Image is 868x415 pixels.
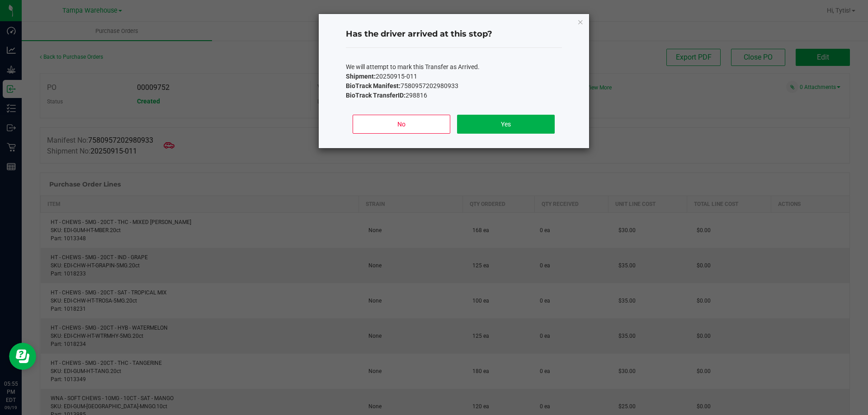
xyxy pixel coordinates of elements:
[346,72,562,81] p: 20250915-011
[346,82,401,89] b: BioTrack Manifest:
[346,92,406,99] b: BioTrack TransferID:
[577,16,584,27] button: Close
[346,62,562,72] p: We will attempt to mark this Transfer as Arrived.
[346,81,562,91] p: 7580957202980933
[346,73,376,80] b: Shipment:
[9,343,36,370] iframe: Resource center
[457,115,554,134] button: Yes
[353,115,450,134] button: No
[346,91,562,100] p: 298816
[346,28,562,40] h4: Has the driver arrived at this stop?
